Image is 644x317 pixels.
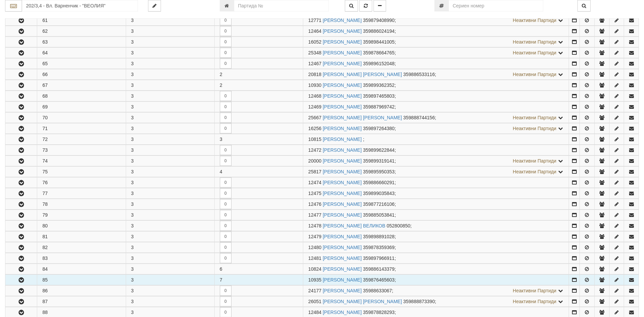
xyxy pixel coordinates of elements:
[323,299,402,304] a: [PERSON_NAME] [PERSON_NAME]
[308,104,321,109] span: Партида №
[220,72,222,77] span: 2
[308,288,321,293] span: Партида №
[323,126,362,131] a: [PERSON_NAME]
[303,210,569,220] td: ;
[126,275,214,285] td: 3
[308,245,321,250] span: Партида №
[37,113,126,123] td: 70
[126,177,214,188] td: 3
[126,48,214,58] td: 3
[308,39,321,45] span: Партида №
[220,82,222,88] span: 2
[220,266,222,272] span: 6
[323,277,362,283] a: [PERSON_NAME]
[303,231,569,242] td: ;
[363,288,392,293] span: 35988633067
[323,266,362,272] a: [PERSON_NAME]
[323,288,362,293] a: [PERSON_NAME]
[37,242,126,253] td: 82
[303,242,569,253] td: ;
[308,137,321,142] span: Партида №
[363,126,395,131] span: 359897264380
[126,167,214,177] td: 3
[513,18,556,23] span: Неактивни Партиди
[363,266,395,272] span: 359886143379
[37,48,126,58] td: 64
[126,69,214,80] td: 3
[308,28,321,34] span: Партида №
[513,126,556,131] span: Неактивни Партиди
[303,48,569,58] td: ;
[303,156,569,166] td: ;
[126,296,214,307] td: 3
[37,221,126,231] td: 80
[303,37,569,47] td: ;
[303,58,569,69] td: ;
[37,199,126,210] td: 78
[37,275,126,285] td: 85
[303,296,569,307] td: ;
[308,223,321,228] span: Партида №
[323,72,402,77] a: [PERSON_NAME] [PERSON_NAME]
[126,231,214,242] td: 3
[513,299,556,304] span: Неактивни Партиди
[126,91,214,101] td: 3
[303,253,569,264] td: ;
[323,104,362,109] a: [PERSON_NAME]
[303,15,569,26] td: ;
[303,123,569,134] td: ;
[363,18,395,23] span: 359879408990
[37,58,126,69] td: 65
[363,158,395,164] span: 359899319141
[220,137,222,142] span: 3
[308,72,321,77] span: Партида №
[513,158,556,164] span: Неактивни Партиди
[126,210,214,220] td: 3
[126,15,214,26] td: 3
[303,69,569,80] td: ;
[308,82,321,88] span: Партида №
[37,177,126,188] td: 76
[308,18,321,23] span: Партида №
[308,93,321,99] span: Партида №
[37,37,126,47] td: 63
[323,158,362,164] a: [PERSON_NAME]
[126,37,214,47] td: 3
[308,147,321,153] span: Партида №
[37,156,126,166] td: 74
[323,310,362,315] a: [PERSON_NAME]
[308,310,321,315] span: Партида №
[323,39,362,45] a: [PERSON_NAME]
[37,231,126,242] td: 81
[126,286,214,296] td: 3
[126,199,214,210] td: 3
[323,255,362,261] a: [PERSON_NAME]
[303,102,569,112] td: ;
[308,201,321,207] span: Партида №
[37,69,126,80] td: 66
[323,50,362,55] a: [PERSON_NAME]
[37,91,126,101] td: 68
[323,234,362,239] a: [PERSON_NAME]
[363,147,395,153] span: 359899622844
[308,255,321,261] span: Партида №
[126,253,214,264] td: 3
[303,286,569,296] td: ;
[126,242,214,253] td: 3
[403,299,435,304] span: 359888873390
[513,288,556,293] span: Неактивни Партиди
[37,80,126,91] td: 67
[303,80,569,91] td: ;
[303,188,569,199] td: ;
[363,234,395,239] span: 359898891028
[126,264,214,274] td: 3
[308,180,321,185] span: Партида №
[303,145,569,155] td: ;
[387,223,410,228] span: 052800850
[323,212,362,218] a: [PERSON_NAME]
[303,199,569,210] td: ;
[323,18,362,23] a: [PERSON_NAME]
[303,134,569,145] td: ;
[323,169,362,174] a: [PERSON_NAME]
[308,191,321,196] span: Партида №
